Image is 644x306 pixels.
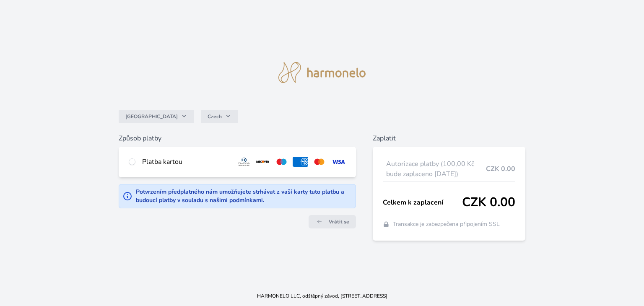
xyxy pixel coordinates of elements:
[393,220,500,228] span: Transakce je zabezpečena připojením SSL
[136,188,352,205] div: Potvrzením předplatného nám umožňujete strhávat z vaší karty tuto platbu a budoucí platby v soula...
[330,157,346,167] img: visa.svg
[142,157,230,167] div: Platba kartou
[373,133,525,143] h6: Zaplatit
[293,157,308,167] img: amex.svg
[383,197,462,207] span: Celkem k zaplacení
[201,110,238,123] button: Czech
[274,157,289,167] img: maestro.svg
[309,215,356,228] a: Vrátit se
[329,218,349,225] span: Vrátit se
[208,113,222,120] span: Czech
[278,62,366,83] img: logo.svg
[119,110,194,123] button: [GEOGRAPHIC_DATA]
[486,164,515,174] span: CZK 0.00
[386,159,486,179] span: Autorizace platby (100,00 Kč bude zaplaceno [DATE])
[119,133,356,143] h6: Způsob platby
[255,157,270,167] img: discover.svg
[312,157,327,167] img: mc.svg
[236,157,252,167] img: diners.svg
[125,113,178,120] span: [GEOGRAPHIC_DATA]
[462,195,515,210] span: CZK 0.00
